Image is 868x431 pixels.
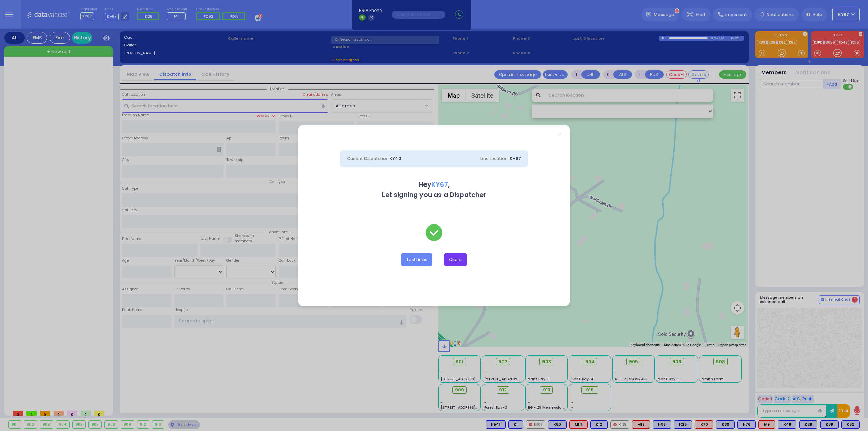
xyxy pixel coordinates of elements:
[480,156,509,161] span: Line Location:
[382,190,486,199] b: Let signing you as a Dispatcher
[426,224,442,241] img: check-green.svg
[389,155,401,162] span: KY40
[558,132,562,136] a: Close
[419,180,450,189] b: Hey ,
[401,253,432,266] button: Test Lines
[444,253,467,266] button: Close
[431,180,448,189] span: KY67
[510,155,521,162] span: K-67
[347,156,388,161] span: Current Dispatcher:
